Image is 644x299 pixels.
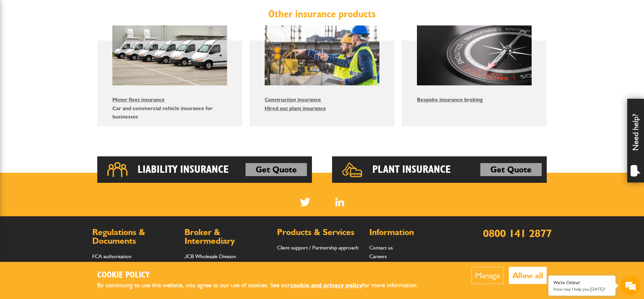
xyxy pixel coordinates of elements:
[92,253,131,259] a: FCA authorisation
[369,244,393,251] a: Contact us
[138,163,229,176] h2: Liability Insurance
[112,105,213,120] a: Car and commercial vehicle insurance for businesses
[369,253,387,259] a: Careers
[335,198,344,206] img: Linked In
[480,163,542,176] a: Get Quote
[112,25,227,85] img: Motor fleet insurance
[372,163,451,176] h2: Plant Insurance
[265,105,326,111] a: Hired out plant insurance
[483,227,552,240] a: 0800 141 2877
[509,267,547,284] button: Allow all
[92,228,178,245] h2: Regulations & Documents
[112,96,165,103] a: Motor fleet insurance
[472,267,504,284] button: Manage
[277,228,363,237] h2: Products & Services
[553,287,610,292] p: How may I help you today?
[369,228,455,237] h2: Information
[417,96,483,103] a: Bespoke insurance broking
[300,198,310,206] img: Twitter
[417,25,532,85] img: Bespoke insurance broking
[97,270,429,281] h2: Cookie Policy
[246,163,307,176] a: Get Quote
[265,25,379,85] img: Construction insurance
[265,96,321,103] a: Construction insurance
[184,228,270,245] h2: Broker & Intermediary
[277,244,359,251] a: Client support / Partnership approach
[97,280,429,291] p: By continuing to use this website, you agree to our use of cookies. See our for more information.
[97,8,547,20] h2: Other insurance products
[335,198,344,206] a: LinkedIn
[553,280,610,286] div: We're Online!
[290,281,362,289] a: cookie and privacy policy
[184,253,236,259] a: JCB Wholesale Division
[627,99,644,182] div: Need help?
